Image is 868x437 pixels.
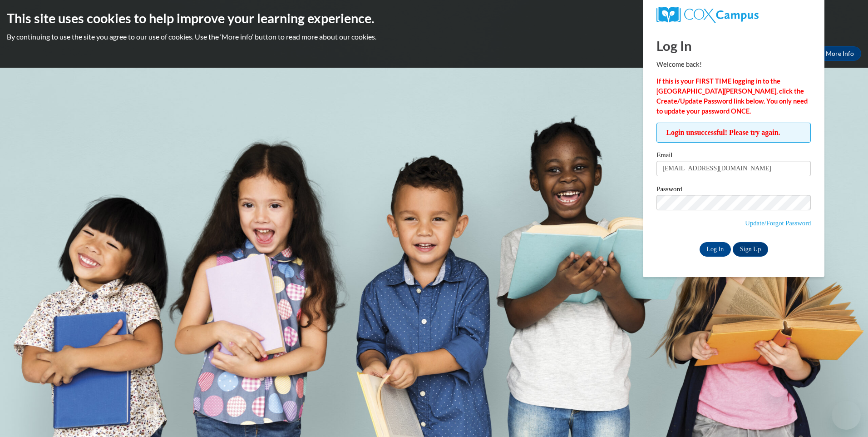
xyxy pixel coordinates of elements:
[7,32,861,42] p: By continuing to use the site you agree to our use of cookies. Use the ‘More info’ button to read...
[656,77,808,115] strong: If this is your FIRST TIME logging in to the [GEOGRAPHIC_DATA][PERSON_NAME], click the Create/Upd...
[656,7,758,23] img: COX Campus
[819,46,861,61] a: More Info
[7,9,861,27] h2: This site uses cookies to help improve your learning experience.
[745,219,811,227] a: Update/Forgot Password
[656,7,811,23] a: COX Campus
[656,60,811,70] p: Welcome back!
[656,152,811,161] label: Email
[656,123,811,143] span: Login unsuccessful! Please try again.
[700,242,731,257] input: Log In
[656,36,811,55] h1: Log In
[733,242,768,257] a: Sign Up
[768,379,786,397] iframe: Close message
[656,186,811,195] label: Password
[832,401,861,430] iframe: Button to launch messaging window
